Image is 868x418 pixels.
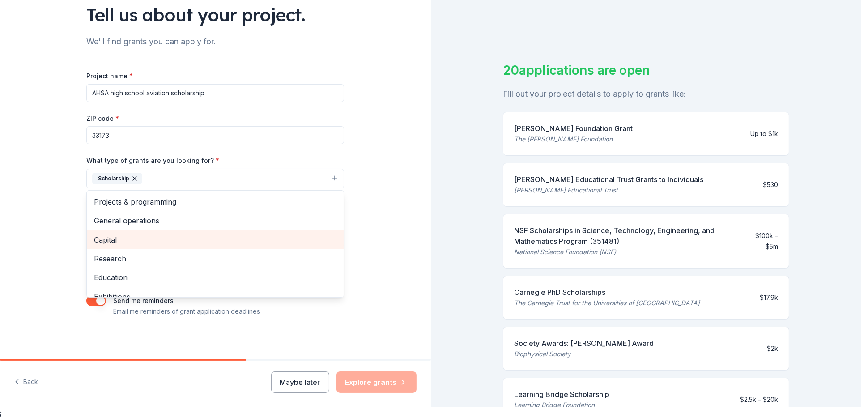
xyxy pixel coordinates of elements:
[92,173,142,184] div: Scholarship
[94,215,336,226] span: General operations
[94,272,336,283] span: Education
[94,253,336,264] span: Research
[94,234,336,246] span: Capital
[86,190,344,298] div: Scholarship
[86,169,344,188] button: Scholarship
[94,196,336,208] span: Projects & programming
[94,291,336,303] span: Exhibitions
